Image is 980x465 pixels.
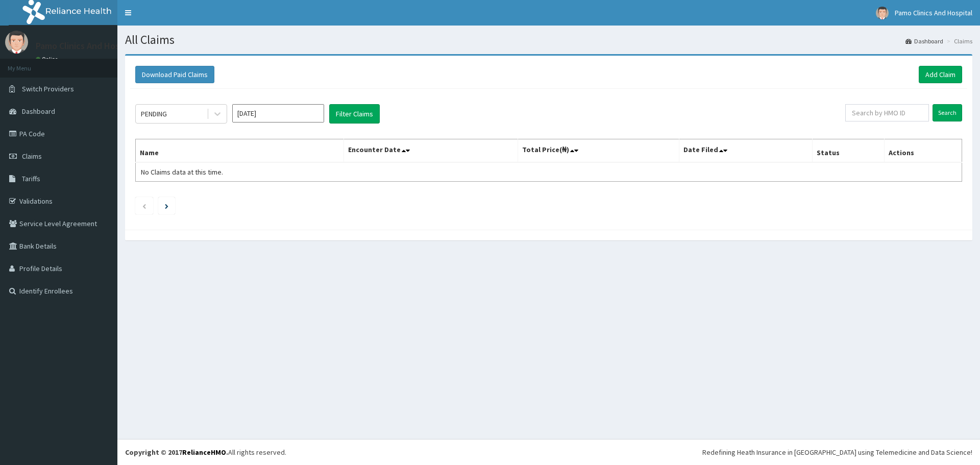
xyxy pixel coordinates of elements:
span: Tariffs [22,174,40,183]
h1: All Claims [125,33,972,46]
strong: Copyright © 2017 . [125,448,228,457]
span: Pamo Clinics And Hospital [895,8,972,17]
a: Next page [165,201,168,210]
span: Switch Providers [22,84,74,93]
button: Download Paid Claims [135,66,214,83]
a: Add Claim [919,66,962,83]
th: Actions [884,139,962,163]
input: Search [933,104,962,121]
input: Select Month and Year [232,104,324,123]
div: PENDING [141,109,167,119]
th: Encounter Date [344,139,518,163]
li: Claims [944,37,972,45]
a: RelianceHMO [182,448,226,457]
a: Previous page [142,201,146,210]
footer: All rights reserved. [117,439,980,465]
img: User Image [876,7,889,19]
div: Redefining Heath Insurance in [GEOGRAPHIC_DATA] using Telemedicine and Data Science! [702,447,972,457]
span: No Claims data at this time. [141,167,223,177]
a: Online [36,56,60,63]
th: Total Price(₦) [518,139,679,163]
a: Dashboard [905,37,943,45]
th: Date Filed [679,139,812,163]
img: User Image [5,31,28,54]
th: Status [812,139,884,163]
span: Dashboard [22,107,55,116]
th: Name [136,139,344,163]
input: Search by HMO ID [845,104,929,121]
p: Pamo Clinics And Hospital [36,41,138,51]
span: Claims [22,152,42,161]
button: Filter Claims [329,104,380,124]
